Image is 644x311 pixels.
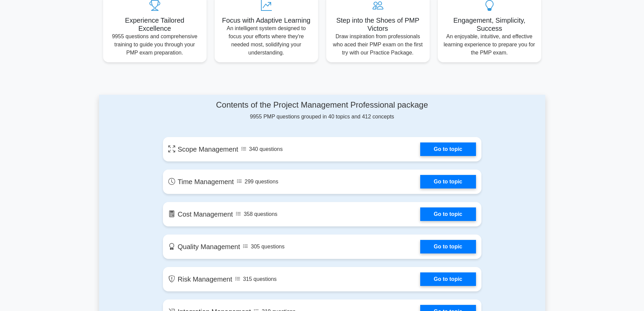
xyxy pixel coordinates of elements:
[443,16,536,32] h5: Engagement, Simplicity, Success
[420,207,476,221] a: Go to topic
[420,175,476,188] a: Go to topic
[332,16,424,32] h5: Step into the Shoes of PMP Victors
[332,32,424,57] p: Draw inspiration from professionals who aced their PMP exam on the first try with our Practice Pa...
[420,240,476,253] a: Go to topic
[220,24,313,57] p: An intelligent system designed to focus your efforts where they're needed most, solidifying your ...
[163,100,481,110] h4: Contents of the Project Management Professional package
[443,32,536,57] p: An enjoyable, intuitive, and effective learning experience to prepare you for the PMP exam.
[163,100,481,121] div: 9955 PMP questions grouped in 40 topics and 412 concepts
[420,142,476,156] a: Go to topic
[109,32,201,57] p: 9955 questions and comprehensive training to guide you through your PMP exam preparation.
[109,16,201,32] h5: Experience Tailored Excellence
[420,272,476,286] a: Go to topic
[220,16,313,24] h5: Focus with Adaptive Learning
